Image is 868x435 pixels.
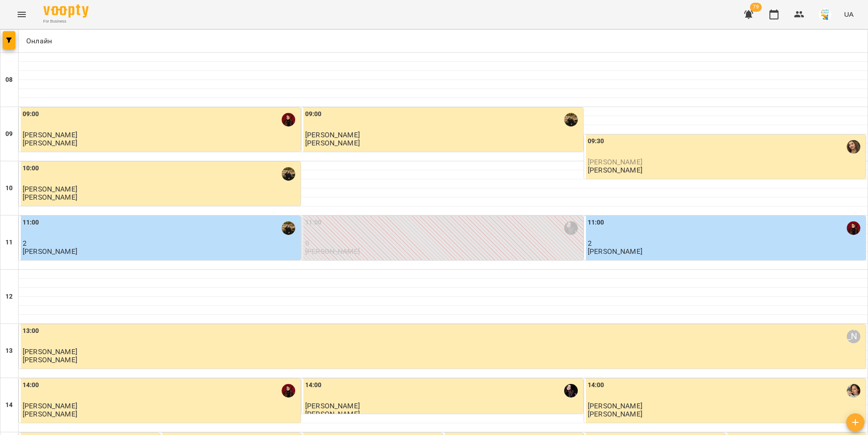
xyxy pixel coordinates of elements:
p: [PERSON_NAME] [23,139,77,147]
h6: 14 [5,400,13,410]
label: 11:00 [23,218,39,228]
p: [PERSON_NAME] [588,166,642,174]
img: 38072b7c2e4bcea27148e267c0c485b2.jpg [819,8,831,21]
img: Ферманюк Дарина [564,113,578,126]
label: 11:00 [588,218,604,228]
label: 09:30 [588,136,604,146]
label: 11:00 [305,218,322,228]
label: 14:00 [23,380,39,390]
h6: 10 [5,183,13,193]
span: [PERSON_NAME] [588,402,642,410]
img: Ферманюк Дарина [282,167,295,181]
label: 09:00 [305,109,322,119]
span: [PERSON_NAME] [23,185,77,193]
p: [PERSON_NAME] [23,248,77,255]
span: [PERSON_NAME] [23,347,77,356]
span: [PERSON_NAME] [23,402,77,410]
label: 10:00 [23,164,39,173]
label: 13:00 [23,326,39,336]
h6: 08 [5,75,13,85]
img: Анастасія Іванова [847,140,860,154]
h6: 09 [5,129,13,139]
span: [PERSON_NAME] [305,131,360,139]
p: 2 [588,239,864,247]
div: Вікторія Половинка [847,330,860,343]
button: Створити урок [846,413,864,431]
p: 0 [305,239,581,247]
img: Анастасія Абрамова [564,384,578,398]
p: [PERSON_NAME] [588,410,642,418]
img: Дарина Бондаренко [847,221,860,235]
p: [PERSON_NAME] [588,248,642,255]
h6: 11 [5,238,13,248]
img: Дарина Бондаренко [282,384,295,398]
span: 79 [750,3,762,12]
p: [PERSON_NAME] [305,139,360,147]
label: 14:00 [588,380,604,390]
button: Menu [11,4,33,25]
label: 14:00 [305,380,322,390]
span: [PERSON_NAME] [588,158,642,166]
p: [PERSON_NAME] [23,193,77,201]
img: Анна Карпінець [847,384,860,398]
img: Ферманюк Дарина [282,221,295,235]
img: Voopty Logo [43,5,89,18]
button: UA [840,6,857,23]
h6: 12 [5,292,13,302]
span: For Business [43,19,89,24]
img: Анастасія Абрамова [564,221,578,235]
p: [PERSON_NAME] [305,248,360,255]
label: 09:00 [23,109,39,119]
h6: 13 [5,346,13,356]
p: [PERSON_NAME] [23,410,77,418]
p: 2 [23,239,299,247]
span: [PERSON_NAME] [305,402,360,410]
p: Онлайн [22,36,52,47]
img: Дарина Бондаренко [282,113,295,126]
p: [PERSON_NAME] [23,356,77,364]
span: UA [844,9,854,19]
span: [PERSON_NAME] [23,131,77,139]
p: [PERSON_NAME] [305,410,360,418]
